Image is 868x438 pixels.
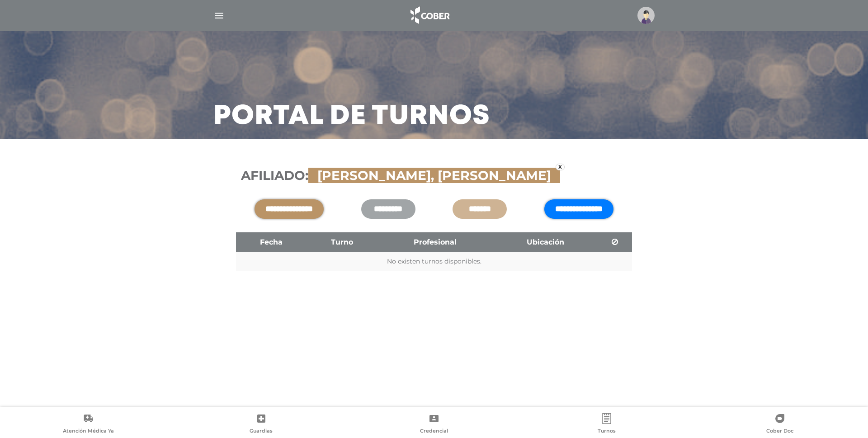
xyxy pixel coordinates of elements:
a: Atención Médica Ya [2,413,175,436]
span: Credencial [420,428,448,436]
span: Cober Doc [766,428,793,436]
a: x [556,164,565,170]
h3: Portal de turnos [213,105,490,128]
a: Guardias [175,413,347,436]
td: No existen turnos disponibles. [236,252,632,271]
a: Credencial [348,413,520,436]
th: Turno [307,232,377,252]
span: Guardias [250,428,273,436]
img: logo_cober_home-white.png [406,5,453,26]
a: Turnos [520,413,693,436]
span: Atención Médica Ya [63,428,114,436]
span: [PERSON_NAME], [PERSON_NAME] [313,168,556,183]
img: profile-placeholder.svg [637,7,655,24]
span: Turnos [598,428,616,436]
a: Cober Doc [693,413,866,436]
th: Ubicación [493,232,598,252]
h3: Afiliado: [241,168,627,184]
th: Profesional [377,232,493,252]
th: Fecha [236,232,307,252]
img: Cober_menu-lines-white.svg [213,10,225,21]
